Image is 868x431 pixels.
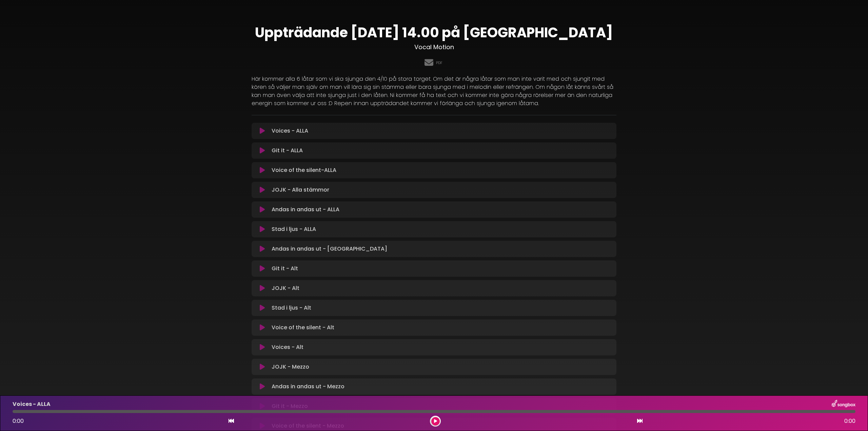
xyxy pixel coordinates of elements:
[272,205,339,214] p: Andas in andas ut - ALLA
[272,383,344,391] p: Andas in andas ut - Mezzo
[272,304,311,312] p: Stad i ljus - Alt
[252,24,616,41] h1: Uppträdande [DATE] 14.00 på [GEOGRAPHIC_DATA]
[272,343,303,351] p: Voices - Alt
[13,417,24,425] span: 0:00
[832,400,855,409] img: songbox-logo-white.png
[436,60,442,66] a: PDF
[252,43,616,51] h3: Vocal Motion
[272,186,329,194] p: JOJK - Alla stämmor
[272,225,316,233] p: Stad i ljus - ALLA
[272,166,336,174] p: Voice of the silent-ALLA
[272,284,299,292] p: JOJK - Alt
[844,417,855,425] span: 0:00
[272,363,309,371] p: JOJK - Mezzo
[272,245,387,253] p: Andas in andas ut - [GEOGRAPHIC_DATA]
[13,400,51,408] p: Voices - ALLA
[272,265,298,273] p: Git it - Alt
[272,127,308,135] p: Voices - ALLA
[252,75,616,107] p: Här kommer alla 6 låtar som vi ska sjunga den 4/10 på stora torget. Om det är några låtar som man...
[272,146,303,155] p: Git it - ALLA
[272,324,334,332] p: Voice of the silent - Alt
